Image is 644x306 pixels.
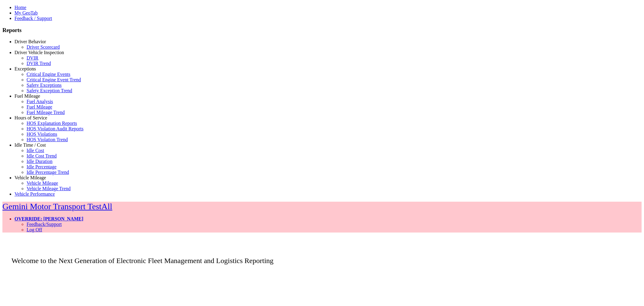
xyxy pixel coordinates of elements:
h3: Reports [2,27,642,34]
a: Driver Vehicle Inspection [14,50,64,55]
a: Feedback/Support [27,222,62,227]
a: Vehicle Performance [14,191,55,197]
a: Vehicle Mileage [14,175,46,180]
a: Critical Engine Events [27,72,70,77]
a: Critical Engine Event Trend [27,77,81,82]
a: DVIR Trend [27,61,51,66]
a: Idle Percentage Trend [27,170,69,175]
a: Log Off [27,227,42,232]
a: Feedback / Support [14,16,52,21]
a: HOS Violation Trend [27,137,68,142]
a: Idle Percentage [27,164,56,169]
a: Fuel Mileage [27,104,52,109]
a: Fuel Mileage Trend [27,110,65,115]
a: OVERRIDE: [PERSON_NAME] [14,216,83,221]
a: My GeoTab [14,10,38,15]
a: DVIR [27,55,38,60]
a: Vehicle Mileage Trend [27,186,71,191]
a: Idle Cost [27,148,44,153]
a: Home [14,5,26,10]
a: Fuel Mileage [14,93,40,99]
a: Driver Scorecard [27,44,60,50]
p: Welcome to the Next Generation of Electronic Fleet Management and Logistics Reporting [2,248,642,265]
a: Hours of Service [14,115,47,120]
a: Idle Duration [27,159,53,164]
a: Fuel Analysis [27,99,53,104]
a: HOS Explanation Reports [27,121,77,126]
a: HOS Violations [27,132,57,137]
a: Vehicle Mileage [27,181,58,186]
a: Idle Time / Cost [14,142,46,148]
a: Safety Exceptions [27,83,62,88]
a: Safety Exception Trend [27,88,72,93]
a: Exceptions [14,66,36,71]
a: Driver Behavior [14,39,46,44]
a: Idle Cost Trend [27,153,57,158]
a: HOS Violation Audit Reports [27,126,84,131]
a: Gemini Motor Transport TestAll [2,202,112,211]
